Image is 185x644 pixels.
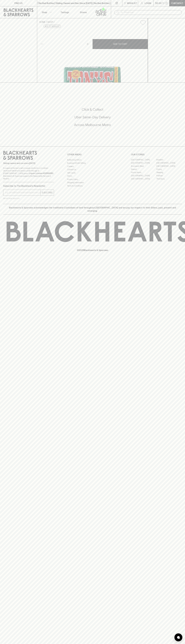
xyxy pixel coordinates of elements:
[121,10,180,15] input: Try "Pinot noir"
[61,11,69,14] p: Tastings
[127,2,137,5] p: Wishlist
[156,174,182,177] a: Prahran
[67,153,118,156] p: OTHER AREAS
[67,171,118,174] a: Gift Cards
[3,97,182,141] div: Call to action block
[3,184,54,188] p: Subscribe to The Blackhearts Newsletter
[67,181,118,184] a: Shipping Information
[131,171,156,174] a: Fitzroy North
[67,165,118,168] a: Careers
[67,168,118,171] a: Contact Us
[37,27,148,82] img: 80123.png
[131,158,156,161] a: [GEOGRAPHIC_DATA]
[131,165,156,168] a: Brunswick West
[67,175,118,178] a: FAQ's
[131,161,156,165] a: [GEOGRAPHIC_DATA]
[67,178,118,181] a: Privacy Policy
[155,2,162,5] p: $0.00
[74,6,93,18] a: Stores
[113,42,127,46] p: ADD TO CART
[156,171,182,174] a: Geelong
[139,19,147,26] button: Add to wishlist
[131,177,156,180] a: [GEOGRAPHIC_DATA]
[156,177,182,180] a: Thornbury
[56,6,74,18] a: Tastings
[67,162,118,165] a: Business & Bulk Gifting
[131,168,156,171] a: Elwood
[29,172,53,174] strong: Liquor License #32064953
[5,206,180,212] p: Blackhearts & Sparrows acknowledges the traditional Custodians of land throughout [GEOGRAPHIC_DAT...
[67,184,118,187] a: Terms & Conditions
[5,190,40,195] input: e.g. jane@blackheartsandsparrows.com.au
[41,190,54,195] button: SUBSCRIBE
[3,167,54,180] p: It is against the law to sell or supply alcohol to, or to obtain alcohol on behalf of a person un...
[131,153,182,156] p: OUR STORES
[3,162,54,165] p: Sibling owned and run since [DATE]
[156,161,182,165] a: [GEOGRAPHIC_DATA]
[131,174,156,177] a: [GEOGRAPHIC_DATA]
[67,158,118,161] a: Bottle Drop FAQ's
[145,2,151,5] p: Login
[3,115,182,119] h5: Uber Same-Day Delivery
[156,158,182,161] a: Braddon
[47,21,53,23] a: SHOP
[3,123,182,127] h5: Across Melbourne Metro
[42,191,53,194] p: SUBSCRIBE
[80,11,87,14] p: Stores
[156,165,182,168] a: [GEOGRAPHIC_DATA]
[177,636,180,639] img: bubble-icon
[156,168,182,171] a: Fitzroy
[3,107,182,112] h5: Click & Collect
[14,2,23,5] p: FIND US
[42,11,47,14] p: Shop
[166,2,167,4] p: 0
[39,21,45,23] a: HOME
[93,39,148,49] button: ADD TO CART
[44,25,61,28] button: Add to wishlist
[37,6,56,18] button: Shop
[171,2,183,5] p: Checkout
[3,197,54,200] p: We will never spam you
